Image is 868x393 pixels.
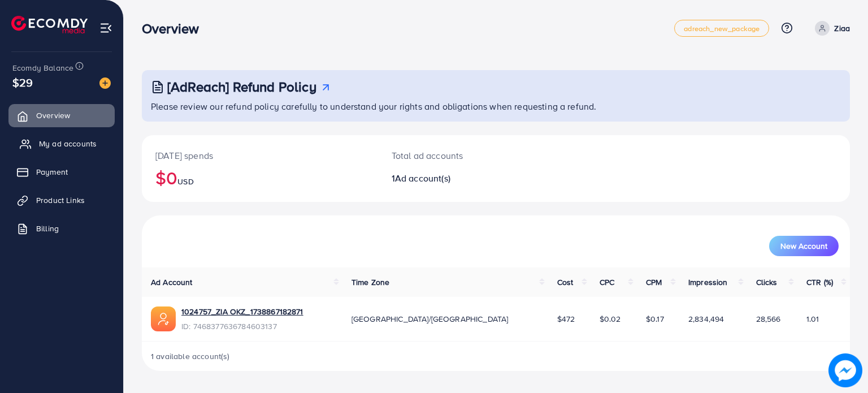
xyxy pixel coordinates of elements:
[756,277,778,288] span: Clicks
[557,277,574,288] span: Cost
[167,79,316,95] h3: [AdReach] Refund Policy
[8,189,115,211] a: Product Links
[8,217,115,240] a: Billing
[142,20,208,37] h3: Overview
[11,16,88,33] img: logo
[351,313,509,325] span: [GEOGRAPHIC_DATA]/[GEOGRAPHIC_DATA]
[756,313,781,325] span: 28,566
[674,20,769,37] a: adreach_new_package
[8,132,115,155] a: My ad accounts
[684,25,759,32] span: adreach_new_package
[806,277,833,288] span: CTR (%)
[99,77,111,89] img: image
[155,149,364,162] p: [DATE] spends
[8,161,115,183] a: Payment
[36,223,59,234] span: Billing
[351,277,389,288] span: Time Zone
[769,236,839,256] button: New Account
[600,313,621,325] span: $0.02
[151,306,176,331] img: ic-ads-acc.e4c84228.svg
[688,277,728,288] span: Impression
[8,104,115,127] a: Overview
[181,321,303,332] span: ID: 7468377636784603137
[12,74,33,90] span: $29
[834,21,850,35] p: Ziaa
[828,353,862,387] img: image
[646,313,664,325] span: $0.17
[36,195,85,206] span: Product Links
[646,277,662,288] span: CPM
[151,100,843,113] p: Please review our refund policy carefully to understand your rights and obligations when requesti...
[810,21,850,36] a: Ziaa
[395,172,450,184] span: Ad account(s)
[600,277,614,288] span: CPC
[151,351,230,362] span: 1 available account(s)
[99,21,112,34] img: menu
[392,149,541,162] p: Total ad accounts
[12,62,73,74] span: Ecomdy Balance
[806,313,819,325] span: 1.01
[688,313,724,325] span: 2,834,494
[177,176,193,187] span: USD
[155,167,364,188] h2: $0
[36,110,70,121] span: Overview
[151,277,193,288] span: Ad Account
[36,166,68,178] span: Payment
[39,138,97,149] span: My ad accounts
[557,313,575,325] span: $472
[392,173,541,184] h2: 1
[780,242,827,250] span: New Account
[181,306,303,317] a: 1024757_ZIA OKZ_1738867182871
